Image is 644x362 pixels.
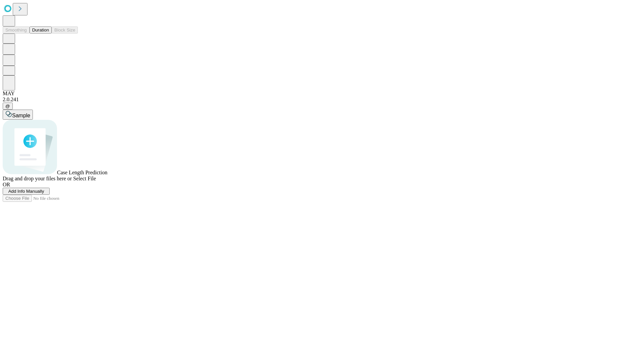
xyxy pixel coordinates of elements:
[52,26,78,34] button: Block Size
[5,104,10,109] span: @
[3,103,13,110] button: @
[12,113,30,118] span: Sample
[8,189,44,194] span: Add Info Manually
[57,170,107,175] span: Case Length Prediction
[3,26,30,34] button: Smoothing
[3,182,10,187] span: OR
[3,110,33,120] button: Sample
[30,26,52,34] button: Duration
[3,176,72,181] span: Drag and drop your files here or
[3,90,641,97] div: MAY
[3,97,641,103] div: 2.0.241
[3,188,50,195] button: Add Info Manually
[73,176,96,181] span: Select File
